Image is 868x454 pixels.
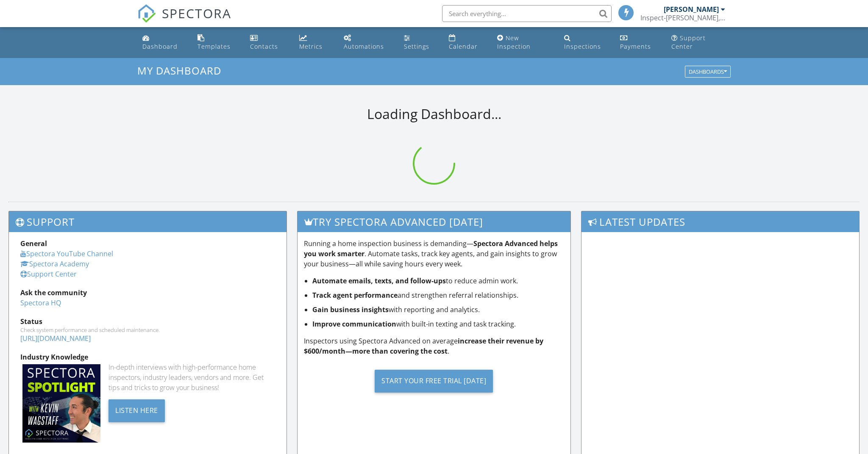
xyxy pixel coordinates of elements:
[685,66,731,78] button: Dashboards
[312,291,398,300] strong: Track agent performance
[20,298,61,307] a: Spectora HQ
[299,42,323,50] div: Metrics
[671,34,706,50] div: Support Center
[137,4,156,23] img: The Best Home Inspection Software - Spectora
[142,42,178,50] div: Dashboard
[108,362,275,393] div: In-depth interviews with high-performance home inspectors, industry leaders, vendors and more. Ge...
[20,259,89,269] a: Spectora Academy
[20,288,275,298] div: Ask the community
[561,30,610,55] a: Inspections
[404,42,429,50] div: Settings
[20,334,91,343] a: [URL][DOMAIN_NAME]
[304,238,564,269] p: Running a home inspection business is demanding— . Automate tasks, track key agents, and gain ins...
[198,42,231,50] div: Templates
[312,276,564,286] li: to reduce admin work.
[312,319,396,329] strong: Improve communication
[247,30,289,55] a: Contacts
[108,405,165,415] a: Listen Here
[194,30,240,55] a: Templates
[312,305,389,314] strong: Gain business insights
[9,211,287,232] h3: Support
[375,370,493,393] div: Start Your Free Trial [DATE]
[137,64,221,78] span: My Dashboard
[640,14,725,22] div: Inspect-O-Graff, Inc.
[137,11,231,29] a: SPECTORA
[668,30,729,55] a: Support Center
[312,305,564,315] li: with reporting and analytics.
[449,42,478,50] div: Calendar
[689,69,727,75] div: Dashboards
[22,364,100,442] img: Spectoraspolightmain
[344,42,384,50] div: Automations
[312,276,446,285] strong: Automate emails, texts, and follow-ups
[20,327,275,333] div: Check system performance and scheduled maintenance.
[401,30,439,55] a: Settings
[312,290,564,300] li: and strengthen referral relationships.
[581,211,859,232] h3: Latest Updates
[162,4,231,22] span: SPECTORA
[304,336,564,356] p: Inspectors using Spectora Advanced on average .
[564,42,601,50] div: Inspections
[20,316,275,327] div: Status
[304,363,564,399] a: Start Your Free Trial [DATE]
[497,34,531,50] div: New Inspection
[20,269,77,279] a: Support Center
[340,30,394,55] a: Automations (Basic)
[664,5,719,14] div: [PERSON_NAME]
[494,30,554,55] a: New Inspection
[139,30,187,55] a: Dashboard
[20,249,113,258] a: Spectora YouTube Channel
[304,239,558,258] strong: Spectora Advanced helps you work smarter
[298,211,570,232] h3: Try spectora advanced [DATE]
[20,352,275,362] div: Industry Knowledge
[304,336,543,356] strong: increase their revenue by $600/month—more than covering the cost
[445,30,487,55] a: Calendar
[108,399,165,422] div: Listen Here
[296,30,334,55] a: Metrics
[620,42,651,50] div: Payments
[617,30,661,55] a: Payments
[442,5,612,22] input: Search everything...
[250,42,278,50] div: Contacts
[312,319,564,329] li: with built-in texting and task tracking.
[20,239,47,248] strong: General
